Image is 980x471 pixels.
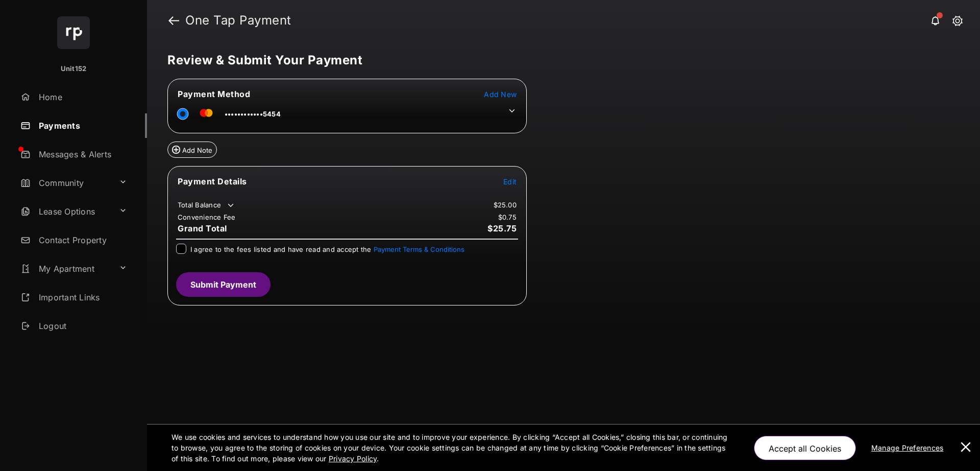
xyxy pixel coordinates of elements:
span: Grand Total [178,223,227,233]
span: Add New [484,90,517,99]
a: Contact Property [16,228,147,252]
p: We use cookies and services to understand how you use our site and to improve your experience. By... [171,432,732,464]
button: Edit [503,176,517,186]
span: ••••••••••••5454 [225,110,281,118]
a: Payments [16,113,147,138]
p: Unit152 [61,64,87,74]
u: Manage Preferences [871,443,948,452]
td: Convenience Fee [177,213,236,222]
td: $25.00 [493,200,518,209]
button: Submit Payment [176,272,271,297]
span: I agree to the fees listed and have read and accept the [190,245,464,253]
button: Add New [484,89,517,99]
button: Accept all Cookies [754,436,856,460]
a: Community [16,171,115,195]
h5: Review & Submit Your Payment [167,54,951,66]
button: I agree to the fees listed and have read and accept the [374,245,464,253]
td: Total Balance [177,200,236,210]
span: Payment Details [178,176,247,186]
button: Add Note [167,142,217,158]
td: $0.75 [498,213,517,222]
a: Lease Options [16,199,115,224]
a: Logout [16,314,147,338]
u: Privacy Policy [329,454,377,463]
a: My Apartment [16,256,115,281]
a: Important Links [16,285,131,310]
span: Edit [503,177,517,186]
span: $25.75 [487,223,517,233]
span: Payment Method [178,89,250,99]
a: Messages & Alerts [16,142,147,167]
img: svg+xml;base64,PHN2ZyB4bWxucz0iaHR0cDovL3d3dy53My5vcmcvMjAwMC9zdmciIHdpZHRoPSI2NCIgaGVpZ2h0PSI2NC... [57,16,90,49]
a: Home [16,85,147,109]
strong: One Tap Payment [185,14,291,27]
